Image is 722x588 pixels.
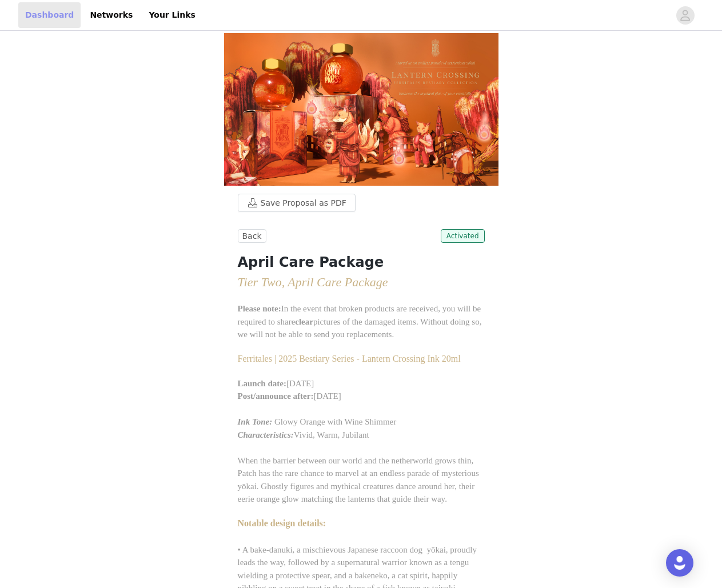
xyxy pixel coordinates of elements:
[238,304,281,313] strong: Please note:
[295,317,313,326] strong: clear
[224,33,498,186] img: campaign image
[142,2,202,28] a: Your Links
[238,417,273,426] strong: Ink Tone:
[83,2,139,28] a: Networks
[238,275,388,289] em: Tier Two, April Care Package
[680,6,691,25] div: avatar
[666,549,693,577] div: Open Intercom Messenger
[238,252,485,273] h1: April Care Package
[441,229,485,243] span: Activated
[238,518,326,528] span: Notable design details:
[238,379,286,388] strong: Launch date:
[238,354,461,363] span: Ferritales | 2025 Bestiary Series - Lantern Crossing Ink 20ml
[238,304,482,339] span: In the event that broken products are received, you will be required to share pictures of the dam...
[18,2,81,28] a: Dashboard
[238,379,479,504] span: [DATE] [DATE] Glowy Orange with Wine Shimmer Vivid, Warm, Jubilant When the barrier between our w...
[238,229,266,243] button: Back
[238,194,356,212] button: Save Proposal as PDF
[238,391,314,401] strong: Post/announce after:
[238,430,294,439] strong: Characteristics:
